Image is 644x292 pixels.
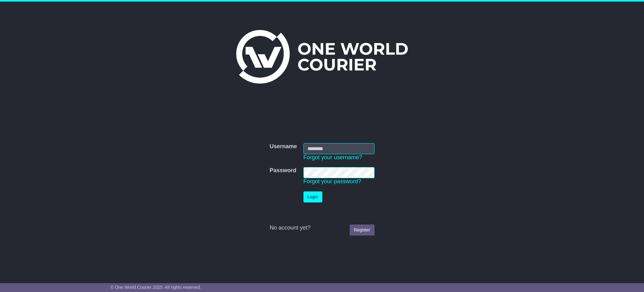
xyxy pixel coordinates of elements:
[236,30,408,84] img: One World
[110,285,201,290] span: © One World Courier 2025. All rights reserved.
[269,225,374,231] div: No account yet?
[269,143,297,150] label: Username
[303,154,362,161] a: Forgot your username?
[303,191,322,202] button: Login
[350,225,374,236] a: Register
[303,178,361,184] a: Forgot your password?
[269,167,296,174] label: Password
